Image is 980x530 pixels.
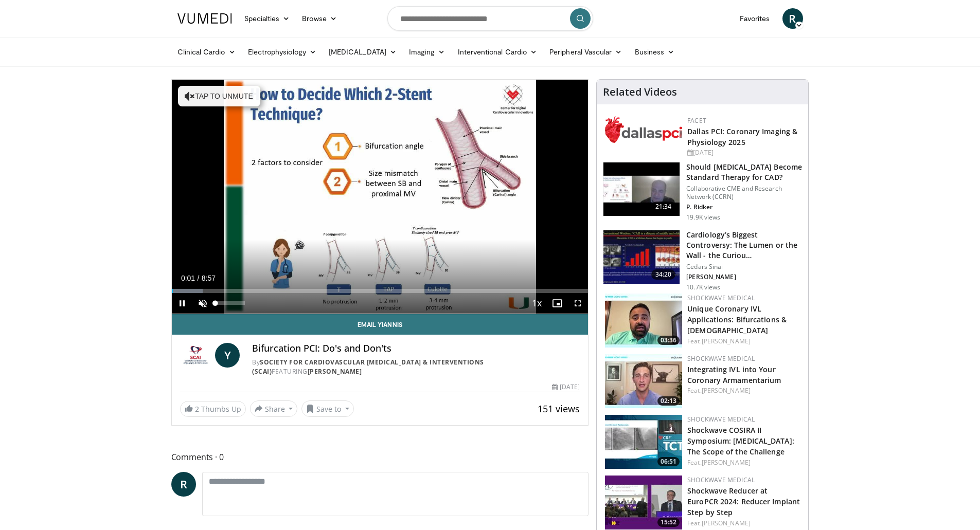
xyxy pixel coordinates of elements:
a: Society for Cardiovascular [MEDICAL_DATA] & Interventions (SCAI) [252,358,484,376]
a: Peripheral Vascular [543,42,628,62]
a: Clinical Cardio [171,42,242,62]
a: Integrating IVL into Your Coronary Armamentarium [687,364,781,385]
span: 15:52 [657,518,680,527]
input: Search topics, interventions [387,6,593,31]
button: Save to [301,400,354,417]
a: Y [215,343,240,368]
img: VuMedi Logo [177,13,232,24]
a: Email Yiannis [172,314,589,335]
span: / [198,274,200,282]
span: 0:01 [181,274,195,282]
p: [PERSON_NAME] [686,273,802,281]
a: [PERSON_NAME] [702,386,751,395]
h4: Related Videos [603,86,677,98]
button: Playback Rate [526,293,547,314]
p: Cedars Sinai [686,263,802,271]
div: [DATE] [687,148,800,157]
a: [PERSON_NAME] [308,367,362,376]
a: Shockwave Medical [687,294,755,302]
div: Feat. [687,337,800,346]
a: Shockwave Medical [687,415,755,424]
img: 939357b5-304e-4393-95de-08c51a3c5e2a.png.150x105_q85_autocrop_double_scale_upscale_version-0.2.png [605,116,682,143]
p: 10.7K views [686,283,720,291]
a: Interventional Cardio [452,42,544,62]
a: Business [629,42,681,62]
button: Fullscreen [567,293,588,314]
a: Shockwave Medical [687,476,755,484]
div: Progress Bar [172,289,589,293]
a: [PERSON_NAME] [702,337,751,345]
img: d453240d-5894-4336-be61-abca2891f366.150x105_q85_crop-smart_upscale.jpg [603,230,680,284]
a: FACET [687,116,706,125]
div: By FEATURING [252,358,580,376]
span: 03:36 [657,336,680,345]
a: Shockwave Reducer at EuroPCR 2024: Reducer Implant Step by Step [687,486,800,517]
button: Unmute [192,293,213,314]
a: R [782,8,803,29]
img: eb63832d-2f75-457d-8c1a-bbdc90eb409c.150x105_q85_crop-smart_upscale.jpg [603,162,680,216]
div: Feat. [687,458,800,467]
img: Society for Cardiovascular Angiography & Interventions (SCAI) [180,343,211,368]
span: 02:13 [657,396,680,406]
a: R [171,472,196,497]
button: Share [250,400,298,417]
span: 2 [195,404,199,414]
h4: Bifurcation PCI: Do's and Don'ts [252,343,580,354]
a: Imaging [403,42,452,62]
video-js: Video Player [172,80,589,314]
a: Shockwave Medical [687,354,755,363]
a: Favorites [734,8,776,29]
img: 3bfdedcd-3769-4ab1-90fd-ab997352af64.150x105_q85_crop-smart_upscale.jpg [605,294,682,348]
img: adf1c163-93e5-45e2-b520-fc626b6c9d57.150x105_q85_crop-smart_upscale.jpg [605,354,682,408]
span: 151 views [538,403,580,415]
div: Feat. [687,519,800,528]
a: [PERSON_NAME] [702,519,751,527]
p: Collaborative CME and Research Network (CCRN) [686,185,802,201]
span: 34:20 [651,269,676,280]
img: c35ce14a-3a80-4fd3-b91e-c59d4b4f33e6.150x105_q85_crop-smart_upscale.jpg [605,415,682,469]
p: 19.9K views [686,213,720,222]
span: 06:51 [657,457,680,466]
h3: Should [MEDICAL_DATA] Become Standard Therapy for CAD? [686,162,802,182]
a: Browse [296,8,343,29]
a: 02:13 [605,354,682,408]
a: 15:52 [605,476,682,529]
h3: Cardiology’s Biggest Controversy: The Lumen or the Wall - the Curiou… [686,230,802,261]
a: [MEDICAL_DATA] [323,42,403,62]
span: 21:34 [651,202,676,212]
img: fadbcca3-3c72-4f96-a40d-f2c885e80660.150x105_q85_crop-smart_upscale.jpg [605,476,682,529]
button: Enable picture-in-picture mode [547,293,567,314]
a: Specialties [238,8,296,29]
a: 2 Thumbs Up [180,401,246,417]
div: [DATE] [552,382,580,392]
a: Electrophysiology [242,42,323,62]
div: Feat. [687,386,800,395]
button: Tap to unmute [178,86,260,106]
a: [PERSON_NAME] [702,458,751,467]
a: 34:20 Cardiology’s Biggest Controversy: The Lumen or the Wall - the Curiou… Cedars Sinai [PERSON_... [603,230,802,291]
a: 06:51 [605,415,682,469]
span: Comments 0 [171,450,589,464]
div: Volume Level [216,301,245,305]
a: 21:34 Should [MEDICAL_DATA] Become Standard Therapy for CAD? Collaborative CME and Research Netwo... [603,162,802,222]
a: 03:36 [605,294,682,348]
p: P. Ridker [686,203,802,211]
a: Dallas PCI: Coronary Imaging & Physiology 2025 [687,126,797,147]
a: Unique Coronary IVL Applications: Bifurcations & [DEMOGRAPHIC_DATA] [687,304,787,335]
a: Shockwave COSIRA II Symposium: [MEDICAL_DATA]: The Scope of the Challenge [687,425,794,456]
span: 8:57 [202,274,216,282]
button: Pause [172,293,192,314]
